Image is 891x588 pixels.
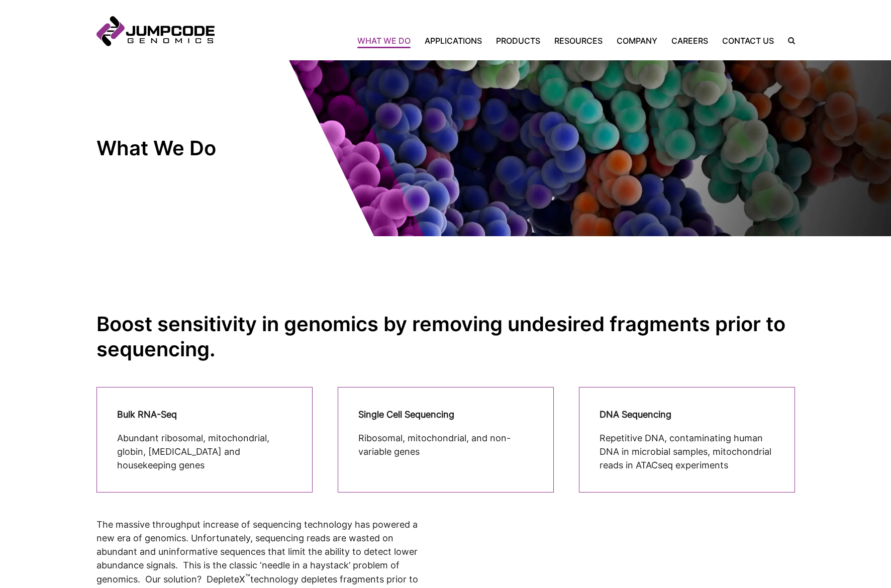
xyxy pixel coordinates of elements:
[358,431,533,458] p: Ribosomal, mitochondrial, and non-variable genes
[489,35,547,47] a: Products
[117,431,292,472] p: Abundant ribosomal, mitochondrial, globin, [MEDICAL_DATA] and housekeeping genes
[96,312,785,361] strong: Boost sensitivity in genomics by removing undesired fragments prior to sequencing.
[418,35,489,47] a: Applications
[358,409,454,420] strong: Single Cell Sequencing
[610,35,664,47] a: Company
[215,35,781,47] nav: Primary Navigation
[357,35,418,47] a: What We Do
[547,35,610,47] a: Resources
[715,35,781,47] a: Contact Us
[245,573,250,581] sup: ™
[117,409,177,420] strong: Bulk RNA-Seq
[664,35,715,47] a: Careers
[600,409,671,420] strong: DNA Sequencing
[600,431,774,472] p: Repetitive DNA, contaminating human DNA in microbial samples, mitochondrial reads in ATACseq expe...
[781,37,795,44] label: Search the site.
[96,136,277,161] h1: What We Do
